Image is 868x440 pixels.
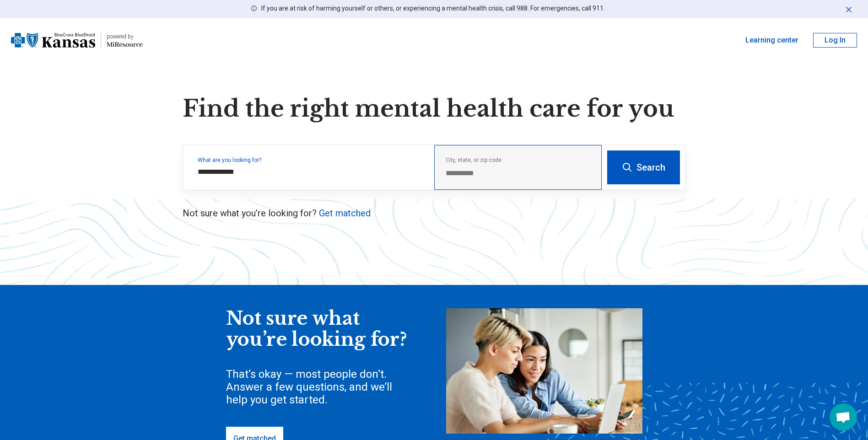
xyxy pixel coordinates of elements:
[198,157,423,163] label: What are you looking for?
[226,308,409,350] div: Not sure what you’re looking for?
[183,95,686,123] h1: Find the right mental health care for you
[183,207,686,220] p: Not sure what you’re looking for?
[11,29,95,51] img: Blue Cross Blue Shield Kansas
[319,208,371,219] a: Get matched
[11,29,143,51] a: Blue Cross Blue Shield Kansaspowered by
[830,403,857,431] div: Open chat
[813,33,857,48] button: Log In
[226,368,409,406] div: That’s okay — most people don’t. Answer a few questions, and we’ll help you get started.
[107,32,143,41] div: powered by
[745,35,798,46] a: Learning center
[261,4,605,13] p: If you are at risk of harming yourself or others, or experiencing a mental health crisis, call 98...
[607,150,680,184] button: Search
[844,4,853,15] button: Dismiss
